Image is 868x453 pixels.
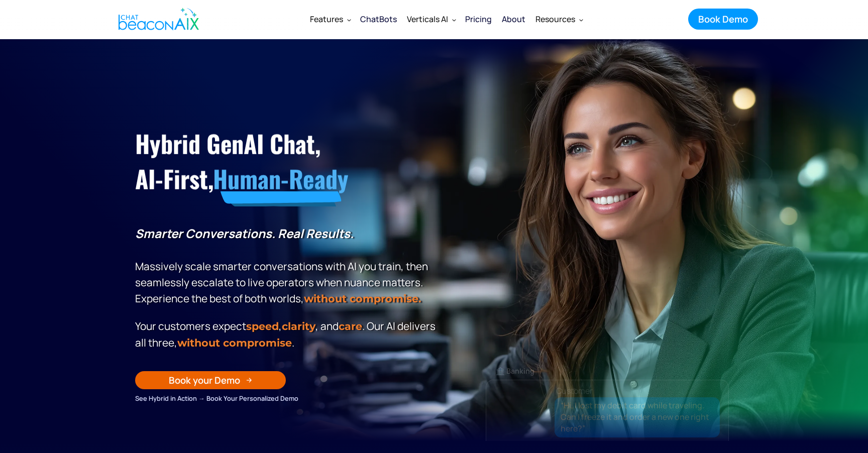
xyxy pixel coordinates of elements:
a: ChatBots [355,6,402,32]
a: About [497,6,530,32]
div: See Hybrid in Action → Book Your Personalized Demo [135,393,439,404]
span: Human-Ready [213,161,348,196]
img: Dropdown [452,18,456,22]
p: Your customers expect , , and . Our Al delivers all three, . [135,318,439,351]
div: Resources [535,12,575,26]
div: Book your Demo [169,374,240,387]
a: Pricing [460,6,497,32]
div: Verticals AI [402,7,460,31]
div: 🏦 Banking [486,364,728,378]
div: Pricing [465,12,492,26]
span: clarity [282,320,315,332]
div: Book Demo [698,13,748,26]
span: without compromise [177,336,292,349]
div: ChatBots [360,12,397,26]
div: About [502,12,525,26]
span: care [339,320,362,332]
h1: Hybrid GenAI Chat, AI-First, [135,126,439,197]
div: Verticals AI [407,12,448,26]
img: Arrow [246,377,252,383]
strong: speed [246,320,279,332]
img: Dropdown [579,18,583,22]
strong: Smarter Conversations. Real Results. [135,225,354,242]
a: home [110,2,204,37]
div: Features [305,7,355,31]
div: Features [310,12,343,26]
img: Dropdown [347,18,351,22]
div: Resources [530,7,587,31]
a: Book your Demo [135,371,286,389]
p: Massively scale smarter conversations with AI you train, then seamlessly escalate to live operato... [135,225,439,307]
strong: without compromise. [304,292,421,305]
a: Book Demo [688,9,758,30]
